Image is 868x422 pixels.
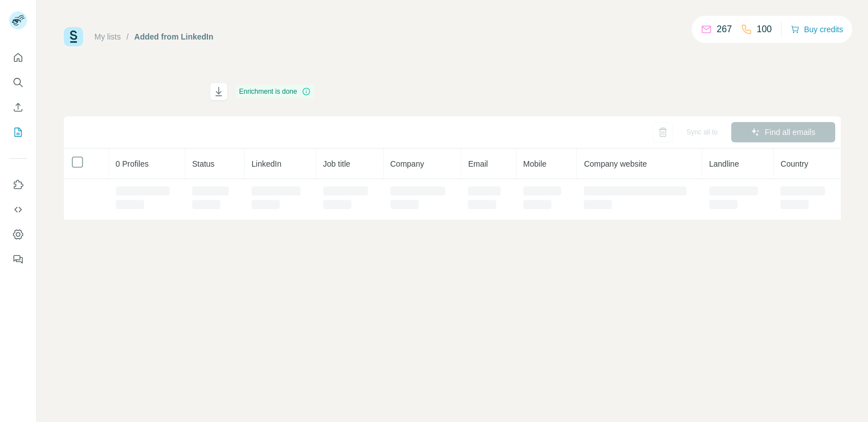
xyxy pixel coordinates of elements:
span: Company website [584,159,646,168]
button: Use Surfe on LinkedIn [9,175,27,195]
button: Use Surfe API [9,199,27,220]
span: Job title [323,159,350,168]
button: Dashboard [9,224,27,245]
button: My lists [9,122,27,142]
button: Feedback [9,249,27,269]
li: / [127,31,129,42]
span: LinkedIn [251,159,281,168]
a: My lists [94,32,121,41]
img: Surfe Logo [64,27,83,46]
button: Enrich CSV [9,97,27,118]
div: Added from LinkedIn [134,31,214,42]
p: 100 [757,23,772,36]
span: Status [192,159,215,168]
button: Search [9,72,27,93]
span: 0 Profiles [116,159,149,168]
button: Buy credits [791,21,843,37]
span: Mobile [523,159,546,168]
h1: Added from LinkedIn [64,82,199,101]
span: Company [390,159,424,168]
div: Enrichment is done [236,85,314,98]
button: Quick start [9,47,27,68]
span: Landline [709,159,739,168]
span: Country [780,159,808,168]
span: Email [468,159,488,168]
p: 267 [717,23,732,36]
